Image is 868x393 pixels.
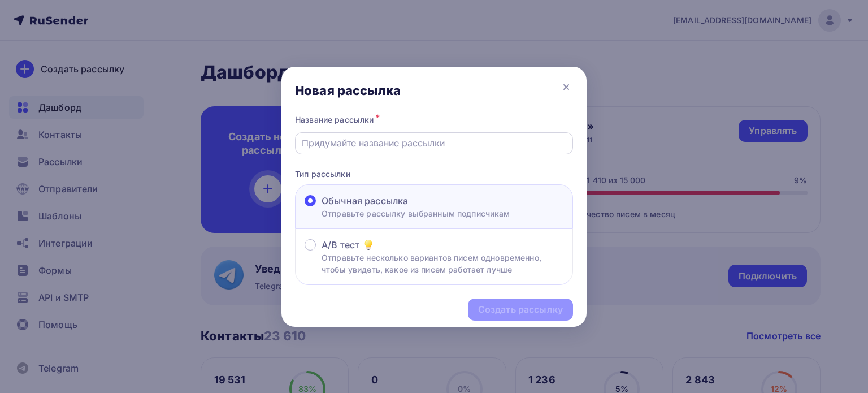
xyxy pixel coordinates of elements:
p: Тип рассылки [295,168,573,180]
input: Придумайте название рассылки [302,136,567,150]
p: Отправьте рассылку выбранным подписчикам [322,208,510,219]
span: A/B тест [322,238,359,252]
div: Название рассылки [295,112,573,128]
span: Обычная рассылка [322,194,408,208]
p: Отправьте несколько вариантов писем одновременно, чтобы увидеть, какое из писем работает лучше [322,252,563,275]
div: Новая рассылка [295,83,401,98]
